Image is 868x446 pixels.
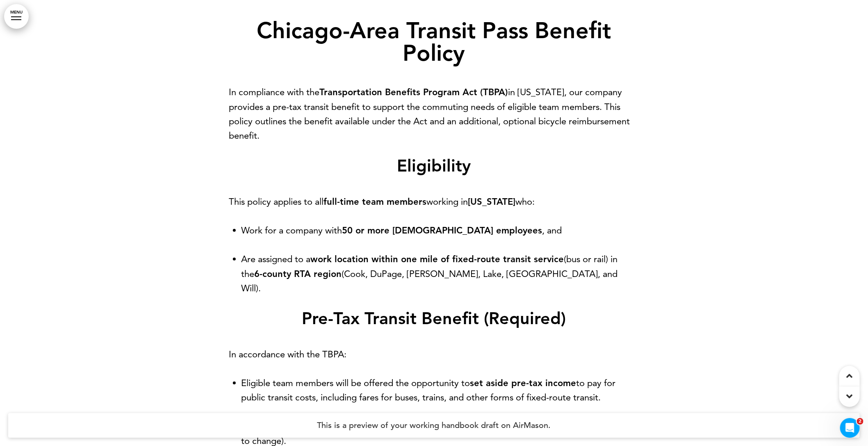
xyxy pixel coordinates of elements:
p: In accordance with the TBPA: [229,347,639,361]
strong: Pre-Tax Transit Benefit (Required) [302,308,566,328]
p: In compliance with the in [US_STATE], our company provides a pre-tax transit benefit to support t... [229,85,639,143]
strong: set aside pre-tax income [470,377,576,389]
strong: work location within one mile of fixed-route transit service [311,254,564,265]
a: MENU [4,4,29,29]
p: This policy applies to all working in who: [229,194,639,209]
strong: full-time team members [324,196,427,207]
strong: Chicago-Area Transit Pass Benefit Policy [257,17,611,66]
span: 2 [857,418,863,425]
strong: Transportation Benefits Program Act (TBPA) [320,87,508,98]
li: Work for a company with , and [241,223,639,238]
strong: Eligibility [397,156,471,176]
li: Eligible team members will be offered the opportunity to to pay for public transit costs, includi... [241,376,639,405]
li: Are assigned to a (bus or rail) in the (Cook, DuPage, [PERSON_NAME], Lake, [GEOGRAPHIC_DATA], and... [241,252,639,295]
strong: [US_STATE] [468,196,516,207]
strong: 6-county RTA region [255,268,342,279]
iframe: Intercom live chat [840,418,860,438]
h4: This is a preview of your working handbook draft on AirMason. [8,413,860,438]
strong: 50 or more [DEMOGRAPHIC_DATA] employees [342,225,542,236]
